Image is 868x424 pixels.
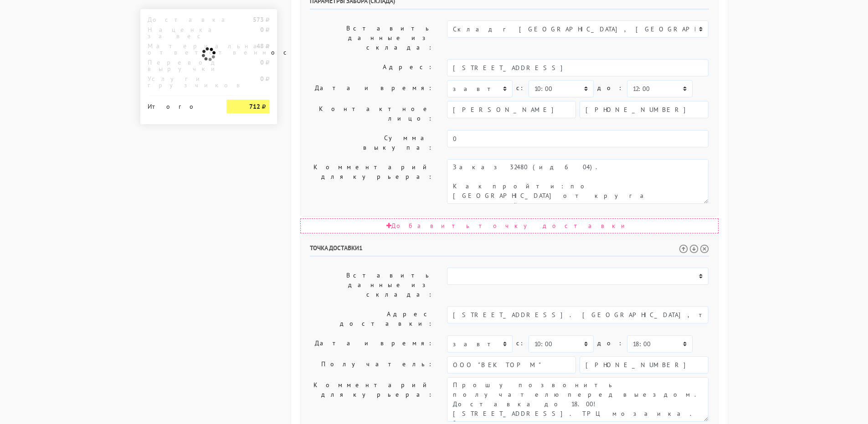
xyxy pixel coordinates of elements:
[141,16,220,23] div: Доставка
[303,80,441,97] label: Дата и время:
[303,377,441,422] label: Комментарий для курьера:
[141,43,220,56] div: Материальная ответственность
[200,46,217,62] img: ajax-loader.gif
[300,218,719,233] div: Добавить точку доставки
[597,335,623,351] label: до:
[303,130,441,156] label: Сумма выкупа:
[359,244,363,252] span: 1
[580,356,709,374] input: Телефон
[141,26,220,39] div: Наценка за вес
[249,102,260,111] strong: 712
[447,159,709,204] textarea: Как пройти: по [GEOGRAPHIC_DATA] от круга второй поворот во двор. Серые ворота с калиткой между а...
[303,159,441,204] label: Комментарий для курьера:
[303,306,441,332] label: Адрес доставки:
[148,100,213,110] div: Итого
[303,101,441,126] label: Контактное лицо:
[447,101,576,118] input: Имя
[141,59,220,72] div: Перевод выручки
[303,335,441,353] label: Дата и время:
[303,59,441,76] label: Адрес:
[310,244,709,257] h6: Точка доставки
[516,335,525,351] label: c:
[141,76,220,88] div: Услуги грузчиков
[303,20,441,56] label: Вставить данные из склада:
[580,101,709,118] input: Телефон
[253,15,264,24] strong: 573
[447,356,576,374] input: Имя
[516,80,525,96] label: c:
[303,268,441,303] label: Вставить данные из склада:
[303,356,441,374] label: Получатель:
[597,80,623,96] label: до:
[447,377,709,422] textarea: Прошу позвонить получателю перед выездом. Доставка до 18.00! ПРОСЬБА ПРИСЛАТЬ ФОТО ПОДПИСАННОГО У...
